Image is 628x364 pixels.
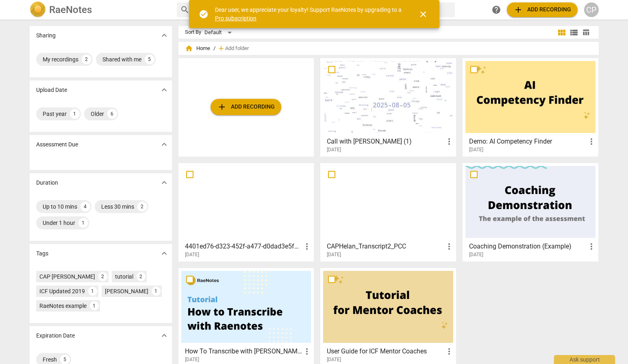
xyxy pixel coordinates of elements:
[217,102,227,112] span: add
[82,54,91,64] div: 2
[587,242,596,251] span: more_vert
[489,2,504,17] a: Help
[580,26,592,39] button: Table view
[413,4,433,24] button: Close
[582,28,590,36] span: table_chart
[444,347,454,356] span: more_vert
[43,219,75,227] div: Under 1 hour
[91,110,104,118] div: Older
[152,287,161,296] div: 1
[159,85,169,95] span: expand_more
[215,15,256,22] a: Pro subscription
[115,272,133,281] div: tutorial
[568,26,580,39] button: List view
[105,287,148,295] div: [PERSON_NAME]
[36,140,78,149] p: Assessment Due
[36,249,48,258] p: Tags
[159,248,169,258] span: expand_more
[554,355,615,364] div: Ask support
[158,329,170,342] button: Show more
[199,9,209,19] span: check_circle
[323,61,453,153] a: Call with [PERSON_NAME] (1)[DATE]
[137,272,146,281] div: 2
[204,26,235,39] div: Default
[587,137,596,146] span: more_vert
[102,55,141,63] div: Shared with me
[213,46,215,52] span: /
[444,242,454,251] span: more_vert
[327,242,444,251] h3: CAPHelan_Transcript2_PCC
[185,356,199,363] span: [DATE]
[107,109,117,119] div: 6
[158,247,170,259] button: Show more
[225,46,249,52] span: Add folder
[43,55,78,63] div: My recordings
[36,179,58,187] p: Duration
[469,146,483,153] span: [DATE]
[39,302,87,310] div: RaeNotes example
[513,5,523,15] span: add
[49,4,92,15] h2: RaeNotes
[465,166,595,258] a: Coaching Demonstration (Example)[DATE]
[78,218,88,228] div: 1
[185,347,302,356] h3: How To Transcribe with RaeNotes
[30,2,46,18] img: Logo
[80,202,90,211] div: 4
[323,166,453,258] a: CAPHelan_Transcript2_PCC[DATE]
[36,86,67,94] p: Upload Date
[30,2,170,18] a: LogoRaeNotes
[101,203,134,211] div: Less 30 mins
[185,242,302,251] h3: 4401ed76-d323-452f-a477-d0dad3e5f593
[491,5,501,15] span: help
[327,356,341,363] span: [DATE]
[137,202,147,211] div: 2
[98,272,107,281] div: 2
[88,287,97,296] div: 1
[36,31,56,40] p: Sharing
[36,331,75,340] p: Expiration Date
[302,242,312,251] span: more_vert
[181,271,311,363] a: How To Transcribe with [PERSON_NAME][DATE]
[327,347,444,356] h3: User Guide for ICF Mentor Coaches
[70,109,80,119] div: 1
[469,251,483,258] span: [DATE]
[513,5,571,15] span: Add recording
[327,251,341,258] span: [DATE]
[158,138,170,150] button: Show more
[185,29,201,35] div: Sort By
[90,301,99,310] div: 1
[185,251,199,258] span: [DATE]
[469,137,587,146] h3: Demo: AI Competency Finder
[158,29,170,41] button: Show more
[43,355,57,364] div: Fresh
[158,177,170,189] button: Show more
[185,44,193,52] span: home
[145,54,154,64] div: 5
[159,31,169,40] span: expand_more
[327,137,444,146] h3: Call with Tamara Koton (1)
[39,287,85,295] div: ICF Updated 2019
[569,28,579,37] span: view_list
[180,5,190,15] span: search
[556,26,568,39] button: Tile view
[444,137,454,146] span: more_vert
[323,271,453,363] a: User Guide for ICF Mentor Coaches[DATE]
[158,84,170,96] button: Show more
[418,9,428,19] span: close
[181,166,311,258] a: 4401ed76-d323-452f-a477-d0dad3e5f593[DATE]
[159,331,169,340] span: expand_more
[211,99,281,115] button: Upload
[469,242,587,251] h3: Coaching Demonstration (Example)
[327,146,341,153] span: [DATE]
[302,347,312,356] span: more_vert
[557,28,567,37] span: view_module
[185,44,210,52] span: Home
[43,203,77,211] div: Up to 10 mins
[39,272,95,281] div: CAP [PERSON_NAME]
[465,61,595,153] a: Demo: AI Competency Finder[DATE]
[584,2,599,17] button: CP
[159,139,169,149] span: expand_more
[217,44,225,52] span: add
[507,2,578,17] button: Upload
